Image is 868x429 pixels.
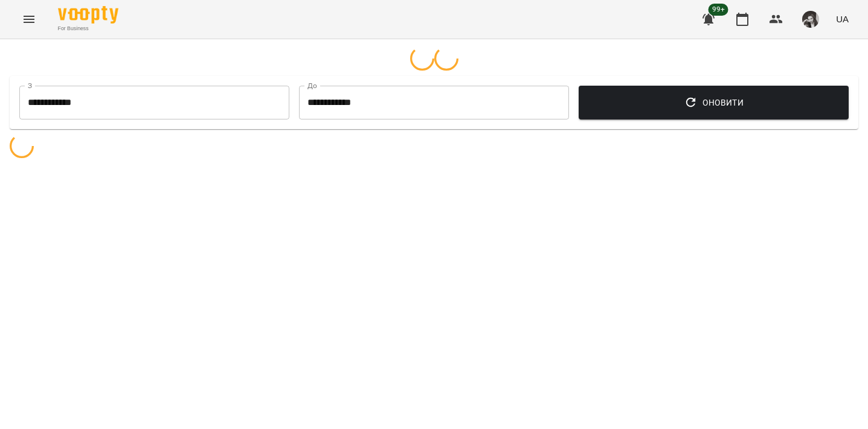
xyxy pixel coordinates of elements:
span: Оновити [588,95,839,110]
span: For Business [58,25,118,33]
button: Оновити [579,86,849,119]
button: Menu [14,5,43,34]
img: 0dd478c4912f2f2e7b05d6c829fd2aac.png [802,11,819,28]
span: 99+ [709,4,728,16]
img: Voopty Logo [58,6,118,24]
button: UA [831,8,854,30]
span: UA [836,13,849,25]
